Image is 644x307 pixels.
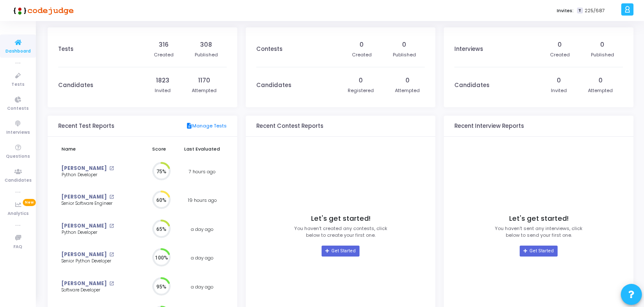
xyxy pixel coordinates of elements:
div: Published [393,51,416,58]
th: Score [141,141,177,157]
div: Invited [551,87,567,94]
h4: Let's get started! [509,214,569,223]
div: 0 [598,76,603,85]
mat-icon: open_in_new [109,195,114,199]
h3: Candidates [454,82,489,89]
h3: Recent Test Reports [58,123,114,130]
div: Python Developer [62,172,127,178]
div: 0 [359,76,363,85]
div: Software Developer [62,287,127,294]
label: Invites: [557,7,574,14]
td: 7 hours ago [177,157,227,186]
mat-icon: open_in_new [109,252,114,257]
td: a day ago [177,243,227,273]
span: Candidates [5,177,32,184]
h3: Candidates [256,82,291,89]
div: 0 [405,76,410,85]
h3: Interviews [454,46,483,53]
td: a day ago [177,273,227,302]
a: [PERSON_NAME] [62,222,107,230]
div: 0 [557,76,561,85]
span: Tests [11,81,24,88]
h3: Contests [256,46,282,53]
div: Attempted [395,87,420,94]
div: 308 [200,40,212,49]
td: 19 hours ago [177,186,227,215]
span: Questions [6,153,30,160]
div: Registered [348,87,374,94]
span: Analytics [8,210,29,217]
p: You haven’t created any contests, click below to create your first one. [294,225,387,239]
a: [PERSON_NAME] [62,193,107,201]
span: T [577,8,582,14]
div: Senior Software Engineer [62,201,127,207]
a: [PERSON_NAME] [62,165,107,172]
div: Published [195,51,218,58]
h3: Candidates [58,82,93,89]
div: 0 [402,40,406,49]
div: Attempted [192,87,217,94]
a: Manage Tests [186,122,227,130]
span: FAQ [13,243,22,251]
div: 0 [600,40,604,49]
a: [PERSON_NAME] [62,251,107,258]
span: New [23,199,36,206]
div: 0 [360,40,364,49]
h3: Tests [58,46,73,53]
span: Contests [7,105,29,112]
mat-icon: description [186,122,192,130]
a: Get Started [322,246,359,257]
p: You haven’t sent any interviews, click below to send your first one. [495,225,582,239]
mat-icon: open_in_new [109,281,114,286]
td: a day ago [177,215,227,244]
div: Python Developer [62,230,127,236]
div: Invited [155,87,171,94]
h3: Recent Contest Reports [256,123,323,130]
a: Get Started [520,246,557,257]
div: Created [154,51,174,58]
h3: Recent Interview Reports [454,123,524,130]
h4: Let's get started! [311,214,370,223]
div: Senior Python Developer [62,258,127,265]
div: Published [591,51,614,58]
th: Name [58,141,141,157]
img: logo [11,2,74,19]
div: Attempted [588,87,613,94]
div: 316 [159,40,169,49]
div: 1823 [156,76,169,85]
div: 1170 [198,76,210,85]
div: Created [550,51,570,58]
div: Created [352,51,372,58]
span: 225/687 [585,7,605,14]
mat-icon: open_in_new [109,224,114,228]
th: Last Evaluated [177,141,227,157]
span: Interviews [6,129,30,136]
a: [PERSON_NAME] [62,280,107,287]
div: 0 [558,40,562,49]
span: Dashboard [5,48,31,55]
mat-icon: open_in_new [109,166,114,171]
